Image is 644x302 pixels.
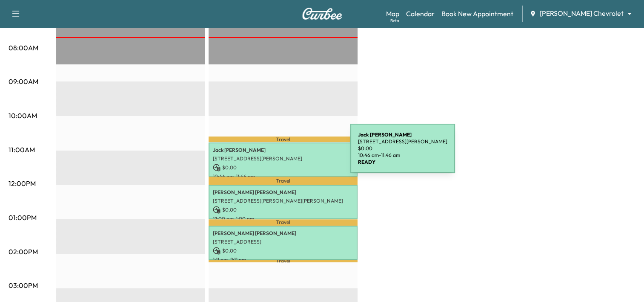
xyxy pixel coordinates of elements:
[441,9,513,19] a: Book New Appointment
[213,206,353,214] p: $ 0.00
[213,147,353,154] p: Jack [PERSON_NAME]
[406,9,435,19] a: Calendar
[213,189,353,196] p: [PERSON_NAME] [PERSON_NAME]
[9,43,38,53] p: 08:00AM
[213,155,353,162] p: [STREET_ADDRESS][PERSON_NAME]
[213,197,353,204] p: [STREET_ADDRESS][PERSON_NAME][PERSON_NAME]
[209,177,358,185] p: Travel
[9,110,37,121] p: 10:00AM
[213,164,353,171] p: $ 0.00
[9,178,36,189] p: 12:00PM
[9,280,38,290] p: 03:00PM
[209,136,358,142] p: Travel
[209,219,358,226] p: Travel
[213,256,353,263] p: 1:11 pm - 2:11 pm
[9,247,38,257] p: 02:00PM
[213,238,353,245] p: [STREET_ADDRESS]
[9,212,37,223] p: 01:00PM
[209,260,358,262] p: Travel
[213,215,353,222] p: 12:00 pm - 1:00 pm
[390,17,399,24] div: Beta
[386,9,399,19] a: MapBeta
[9,145,35,155] p: 11:00AM
[302,8,343,20] img: Curbee Logo
[213,173,353,180] p: 10:46 am - 11:46 am
[213,230,353,237] p: [PERSON_NAME] [PERSON_NAME]
[9,76,38,87] p: 09:00AM
[213,247,353,255] p: $ 0.00
[540,9,624,18] span: [PERSON_NAME] Chevrolet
